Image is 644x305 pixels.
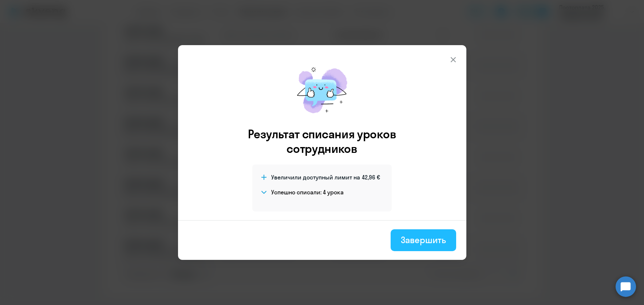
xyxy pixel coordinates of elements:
img: mirage-message.png [289,60,355,121]
span: Увеличили доступный лимит на [271,173,360,181]
h4: Успешно списали: 4 урока [271,188,344,196]
h3: Результат списания уроков сотрудников [238,127,406,156]
span: 42,96 € [362,173,380,181]
button: Завершить [391,229,456,251]
div: Завершить [401,234,446,246]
